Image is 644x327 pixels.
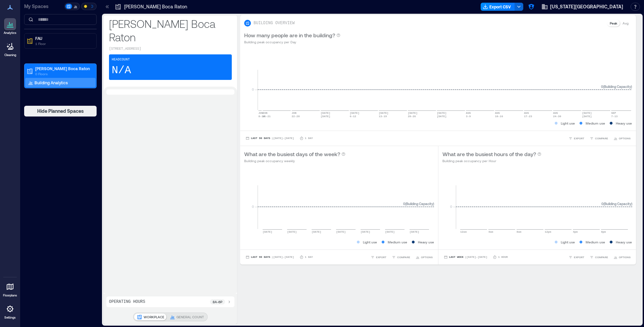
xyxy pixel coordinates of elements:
button: Export CSV [481,3,515,11]
span: OPTIONS [619,136,631,140]
text: 7-13 [611,115,618,118]
text: [DATE] [321,111,330,114]
button: OPTIONS [612,254,632,261]
text: 17-23 [524,115,532,118]
p: [PERSON_NAME] Boca Raton [35,66,92,71]
span: EXPORT [574,255,584,259]
span: EXPORT [376,255,386,259]
tspan: 0 [252,87,254,91]
button: OPTIONS [414,254,434,261]
text: 4am [488,230,493,233]
text: 8-14 [258,115,265,118]
tspan: 0 [252,204,254,208]
p: Heavy use [418,239,434,245]
text: AUG [466,111,471,114]
p: FAU [35,36,92,41]
button: Hide Planned Spaces [24,106,97,116]
text: [DATE] [410,230,419,233]
span: COMPARE [595,136,608,140]
text: 12am [460,230,467,233]
p: Heavy use [616,121,632,126]
text: [DATE] [321,115,330,118]
p: BUILDING OVERVIEW [254,20,294,26]
text: AUG [524,111,529,114]
button: OPTIONS [612,135,632,142]
text: 20-26 [408,115,416,118]
p: Medium use [586,239,605,245]
text: 3-9 [466,115,471,118]
p: Headcount [112,57,130,62]
p: My Spaces [24,3,63,10]
span: [US_STATE][GEOGRAPHIC_DATA] [550,3,623,10]
a: Cleaning [2,38,18,59]
text: AUG [553,111,558,114]
p: WORKPLACE [144,314,164,320]
button: Last 90 Days |[DATE]-[DATE] [244,254,296,261]
p: Light use [363,239,377,245]
p: 1 Day [305,255,313,259]
text: 13-19 [379,115,387,118]
text: 6-12 [350,115,356,118]
text: 12pm [545,230,551,233]
span: OPTIONS [421,255,433,259]
p: Building Analytics [35,80,68,85]
text: JUN [291,111,297,114]
p: [PERSON_NAME] Boca Raton [124,3,187,10]
p: 1 Hour [498,255,508,259]
text: 24-30 [553,115,561,118]
p: Cleaning [4,53,16,57]
p: Building peak occupancy weekly [244,158,345,163]
p: What are the busiest days of the week? [244,150,340,158]
span: COMPARE [595,255,608,259]
button: COMPARE [588,135,609,142]
text: [DATE] [408,111,418,114]
text: [DATE] [361,230,370,233]
p: 8a - 6p [213,299,222,305]
span: COMPARE [397,255,410,259]
p: Light use [561,121,575,126]
tspan: 0 [450,204,452,208]
text: 8pm [601,230,606,233]
text: [DATE] [312,230,321,233]
p: Avg [623,20,629,26]
text: [DATE] [437,115,446,118]
p: 1 Day [305,136,313,140]
p: Peak [610,20,617,26]
text: AUG [495,111,500,114]
p: 0 Floors [35,71,92,77]
p: Light use [561,239,575,245]
text: 8am [517,230,522,233]
span: OPTIONS [619,255,631,259]
p: N/A [112,64,131,77]
text: [DATE] [582,111,592,114]
button: EXPORT [369,254,388,261]
p: [PERSON_NAME] Boca Raton [109,17,232,44]
p: GENERAL COUNT [176,314,204,320]
span: Hide Planned Spaces [37,108,84,114]
text: SEP [611,111,616,114]
p: Operating Hours [109,299,145,305]
button: Last Week |[DATE]-[DATE] [442,254,489,261]
button: COMPARE [588,254,609,261]
text: [DATE] [582,115,592,118]
p: 1 Floor [35,41,92,46]
text: JUN [258,111,263,114]
text: [DATE] [385,230,395,233]
text: [DATE] [263,230,272,233]
text: JUN [263,111,268,114]
button: EXPORT [567,135,586,142]
button: Last 90 Days |[DATE]-[DATE] [244,135,296,142]
p: How many people are in the building? [244,31,335,39]
p: Building peak occupancy per Day [244,39,340,45]
a: Analytics [2,16,18,37]
text: [DATE] [437,111,446,114]
text: 15-21 [263,115,271,118]
span: EXPORT [574,136,584,140]
button: COMPARE [390,254,412,261]
text: 10-16 [495,115,503,118]
p: Heavy use [616,239,632,245]
p: What are the busiest hours of the day? [442,150,536,158]
button: EXPORT [567,254,586,261]
p: Analytics [4,31,16,35]
text: 4pm [573,230,578,233]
